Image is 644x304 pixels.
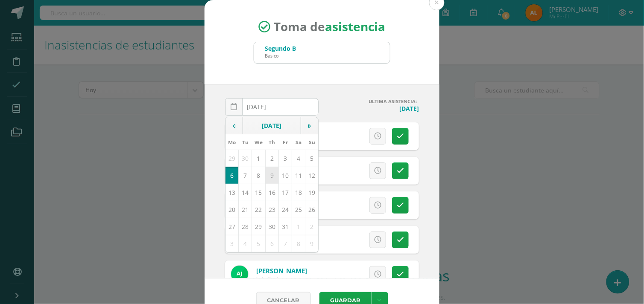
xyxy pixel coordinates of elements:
div: Basico [265,52,296,59]
strong: asistencia [325,19,386,35]
input: Fecha de Inasistencia [225,98,318,115]
td: 20 [225,201,239,218]
td: 11 [292,167,305,184]
td: 9 [265,167,278,184]
td: 23 [265,201,278,218]
td: 3 [225,235,239,252]
a: [PERSON_NAME] [256,266,307,275]
td: 7 [239,167,252,184]
td: 18 [292,184,305,201]
div: Segundo B [265,44,296,52]
td: 26 [305,201,319,218]
td: 29 [252,218,265,235]
td: 12 [305,167,319,184]
td: 5 [305,150,319,167]
th: Tu [239,134,252,150]
td: 21 [239,201,252,218]
th: We [252,134,265,150]
td: 8 [292,235,305,252]
h4: [DATE] [325,104,419,113]
td: 19 [305,184,319,201]
td: 4 [239,235,252,252]
td: 30 [265,218,278,235]
td: 25 [292,201,305,218]
th: Th [265,134,278,150]
td: 22 [252,201,265,218]
td: 29 [225,150,239,167]
td: 24 [278,201,292,218]
td: 17 [278,184,292,201]
td: 30 [239,150,252,167]
img: 8e2d9cac13284d0d3b3715bd2159d29f.png [231,266,248,283]
td: 6 [225,167,239,184]
td: 2 [265,150,278,167]
td: 6 [265,235,278,252]
td: 1 [292,218,305,235]
td: 27 [225,218,239,235]
th: Fr [278,134,292,150]
td: 13 [225,184,239,201]
td: 3 [278,150,292,167]
td: [DATE] [243,117,301,134]
th: Su [305,134,319,150]
td: 4 [292,150,305,167]
td: 16 [265,184,278,201]
td: 28 [239,218,252,235]
td: 14 [239,184,252,201]
td: 1 [252,150,265,167]
th: Sa [292,134,305,150]
td: 8 [252,167,265,184]
td: 31 [278,218,292,235]
td: 9 [305,235,319,252]
td: 10 [278,167,292,184]
span: Toma de [274,19,386,35]
td: 5 [252,235,265,252]
td: 2 [305,218,319,235]
input: Busca un grado o sección aquí... [254,42,390,63]
th: Mo [225,134,239,150]
td: 7 [278,235,292,252]
div: Estudiante [256,275,307,282]
td: 15 [252,184,265,201]
h4: ULTIMA ASISTENCIA: [325,98,419,104]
